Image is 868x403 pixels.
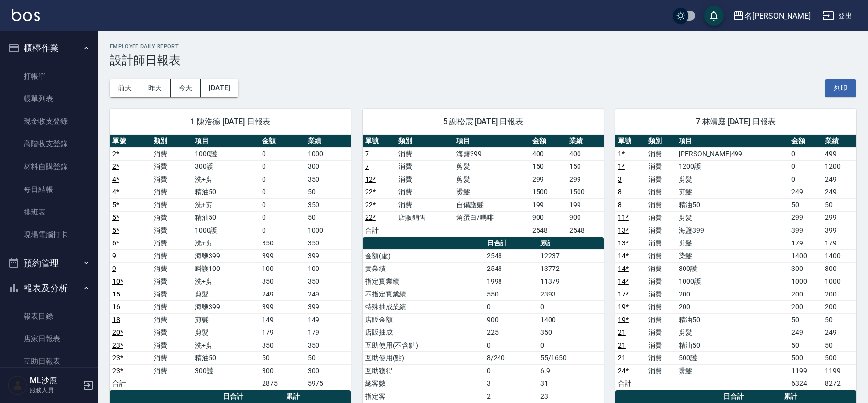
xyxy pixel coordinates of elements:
[646,275,676,288] td: 消費
[192,135,260,148] th: 項目
[484,262,538,275] td: 2548
[676,249,789,262] td: 染髮
[171,79,201,97] button: 今天
[646,186,676,198] td: 消費
[646,135,676,148] th: 類別
[396,160,454,173] td: 消費
[151,237,192,249] td: 消費
[454,147,529,160] td: 海鹽399
[454,173,529,186] td: 剪髮
[192,198,260,211] td: 洗+剪
[151,351,192,364] td: 消費
[192,160,260,173] td: 300護
[538,377,604,390] td: 31
[822,288,856,300] td: 200
[676,351,789,364] td: 500護
[305,262,351,275] td: 100
[305,313,351,326] td: 149
[192,300,260,313] td: 海鹽399
[676,211,789,224] td: 剪髮
[618,175,622,183] a: 3
[4,156,94,178] a: 材料自購登錄
[615,377,646,390] td: 合計
[305,326,351,339] td: 179
[615,135,646,148] th: 單號
[789,224,823,237] td: 399
[676,326,789,339] td: 剪髮
[567,160,604,173] td: 150
[260,326,305,339] td: 179
[618,188,622,196] a: 8
[646,288,676,300] td: 消費
[676,364,789,377] td: 燙髮
[646,339,676,351] td: 消費
[363,326,484,339] td: 店販抽成
[567,147,604,160] td: 400
[781,390,856,403] th: 累計
[646,313,676,326] td: 消費
[260,147,305,160] td: 0
[567,135,604,148] th: 業績
[618,354,626,362] a: 21
[484,351,538,364] td: 8/240
[4,305,94,327] a: 報表目錄
[260,275,305,288] td: 350
[822,135,856,148] th: 業績
[538,351,604,364] td: 55/1650
[822,377,856,390] td: 8272
[151,339,192,351] td: 消費
[822,326,856,339] td: 249
[4,110,94,133] a: 現金收支登錄
[484,313,538,326] td: 900
[744,10,811,22] div: 名[PERSON_NAME]
[4,275,94,301] button: 報表及分析
[363,351,484,364] td: 互助使用(點)
[363,135,604,237] table: a dense table
[110,135,351,390] table: a dense table
[305,224,351,237] td: 1000
[260,198,305,211] td: 0
[151,198,192,211] td: 消費
[822,364,856,377] td: 1199
[112,290,120,298] a: 15
[151,147,192,160] td: 消費
[530,198,567,211] td: 199
[789,262,823,275] td: 300
[192,351,260,364] td: 精油50
[822,262,856,275] td: 300
[538,364,604,377] td: 6.9
[192,288,260,300] td: 剪髮
[530,224,567,237] td: 2548
[365,162,369,170] a: 7
[363,300,484,313] td: 特殊抽成業績
[151,275,192,288] td: 消費
[538,326,604,339] td: 350
[305,339,351,351] td: 350
[30,386,80,395] p: 服務人員
[618,328,626,336] a: 21
[305,147,351,160] td: 1000
[704,6,724,26] button: save
[305,198,351,211] td: 350
[676,275,789,288] td: 1000護
[363,135,396,148] th: 單號
[484,390,538,403] td: 2
[530,147,567,160] td: 400
[260,339,305,351] td: 350
[151,224,192,237] td: 消費
[260,249,305,262] td: 399
[4,327,94,350] a: 店家日報表
[363,390,484,403] td: 指定客
[4,65,94,87] a: 打帳單
[538,275,604,288] td: 11379
[260,377,305,390] td: 2875
[305,249,351,262] td: 399
[627,117,844,127] span: 7 林靖庭 [DATE] 日報表
[454,198,529,211] td: 自備護髮
[151,160,192,173] td: 消費
[4,87,94,110] a: 帳單列表
[789,211,823,224] td: 299
[676,288,789,300] td: 200
[220,390,284,403] th: 日合計
[192,186,260,198] td: 精油50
